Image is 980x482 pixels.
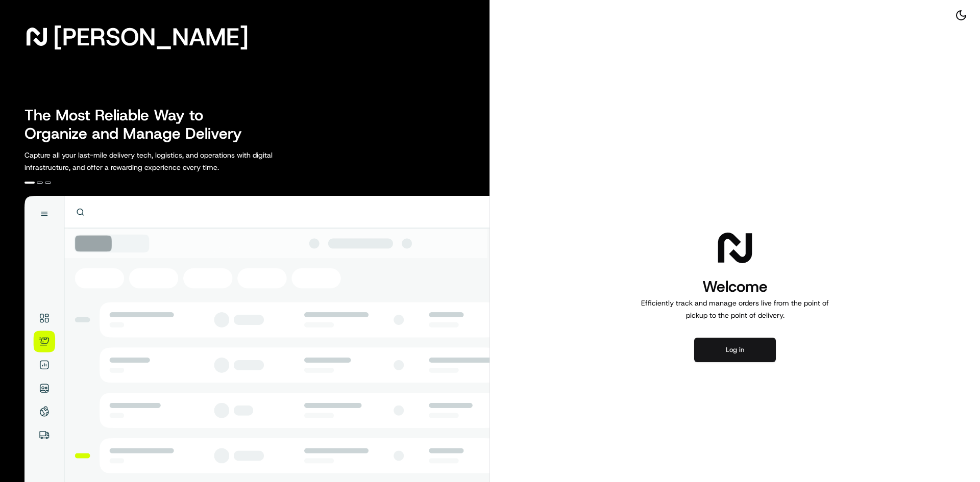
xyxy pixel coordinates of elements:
h1: Welcome [637,276,833,297]
span: [PERSON_NAME] [53,27,249,47]
p: Capture all your last-mile delivery tech, logistics, and operations with digital infrastructure, ... [24,149,318,173]
p: Efficiently track and manage orders live from the point of pickup to the point of delivery. [637,297,833,321]
h2: The Most Reliable Way to Organize and Manage Delivery [24,106,253,143]
button: Log in [694,338,776,362]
